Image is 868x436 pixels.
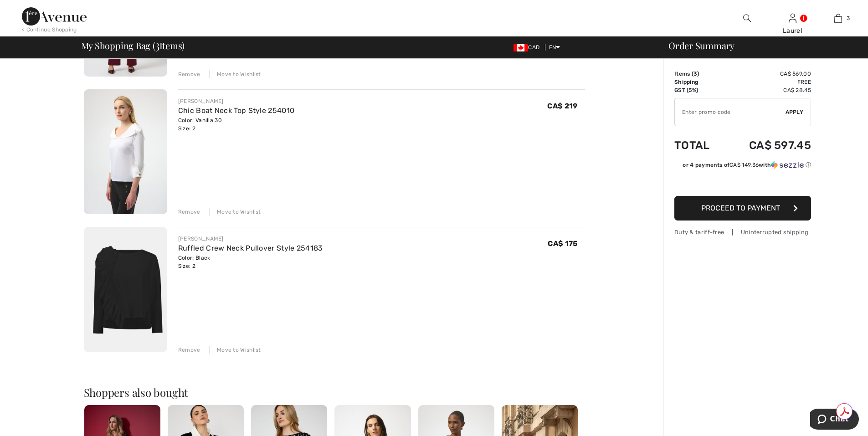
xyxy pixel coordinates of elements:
iframe: Opens a widget where you can chat to one of our agents [810,409,859,431]
span: 3 [847,14,850,22]
span: 3 [693,71,697,77]
span: CA$ 175 [548,239,577,248]
a: Chic Boat Neck Top Style 254010 [178,106,294,115]
a: 3 [816,13,860,24]
span: 3 [155,39,159,51]
span: CA$ 149.36 [729,162,759,168]
div: Color: Black Size: 2 [178,254,323,270]
a: Ruffled Crew Neck Pullover Style 254183 [178,244,323,252]
img: Chic Boat Neck Top Style 254010 [84,89,167,215]
div: Remove [178,70,200,78]
div: [PERSON_NAME] [178,235,323,243]
a: Sign In [789,14,796,22]
td: Items ( ) [674,70,724,78]
td: CA$ 569.00 [724,70,811,78]
h2: Shoppers also bought [84,387,585,398]
td: CA$ 28.45 [724,86,811,94]
img: My Info [789,13,796,24]
div: Laurel [770,26,815,36]
div: Move to Wishlist [209,70,261,78]
td: GST (5%) [674,86,724,94]
span: EN [549,44,560,51]
div: Remove [178,346,200,354]
img: search the website [743,13,751,24]
div: Duty & tariff-free | Uninterrupted shipping [674,228,811,236]
div: Move to Wishlist [209,208,261,216]
div: or 4 payments of with [683,161,811,169]
span: CA$ 219 [547,102,577,110]
img: Canadian Dollar [514,44,528,51]
span: Apply [786,108,804,116]
div: < Continue Shopping [22,26,77,34]
iframe: PayPal-paypal [674,172,811,193]
div: Remove [178,208,200,216]
img: Ruffled Crew Neck Pullover Style 254183 [84,227,167,352]
td: Total [674,130,724,161]
td: CA$ 597.45 [724,130,811,161]
div: [PERSON_NAME] [178,97,294,105]
div: or 4 payments ofCA$ 149.36withSezzle Click to learn more about Sezzle [674,161,811,172]
img: 1ère Avenue [22,7,87,26]
span: Proceed to Payment [701,204,780,212]
img: My Bag [834,13,842,24]
div: Order Summary [657,41,863,50]
td: Free [724,78,811,86]
div: Color: Vanilla 30 Size: 2 [178,116,294,133]
span: CAD [514,44,543,51]
img: Sezzle [771,161,804,169]
td: Shipping [674,78,724,86]
input: Promo code [675,98,786,126]
div: Move to Wishlist [209,346,261,354]
span: My Shopping Bag ( Items) [81,41,185,50]
button: Proceed to Payment [674,196,811,221]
